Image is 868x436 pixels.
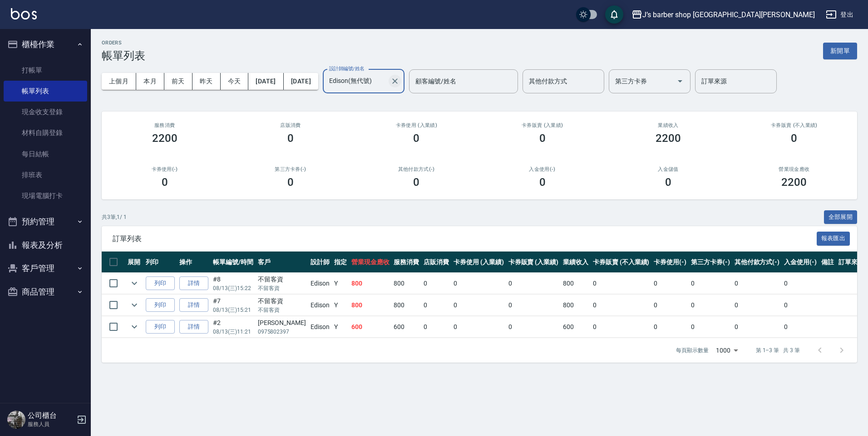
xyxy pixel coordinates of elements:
[506,295,561,316] td: 0
[365,166,469,172] h2: 其他付款方式(-)
[451,273,506,294] td: 0
[102,49,145,62] h3: 帳單列表
[332,273,349,294] td: Y
[256,252,308,273] th: 客戶
[7,411,25,429] img: Person
[389,75,401,87] button: Clear
[656,132,681,145] h3: 2200
[712,338,741,363] div: 1000
[391,295,421,316] td: 800
[4,60,87,81] a: 打帳單
[308,252,332,273] th: 設計師
[211,316,256,338] td: #2
[413,132,419,145] h3: 0
[822,6,857,23] button: 登出
[164,73,192,90] button: 前天
[561,252,591,273] th: 業績收入
[258,306,306,314] p: 不留客資
[332,316,349,338] td: Y
[28,411,74,420] h5: 公司櫃台
[349,273,392,294] td: 800
[605,5,623,24] button: save
[451,295,506,316] td: 0
[143,252,177,273] th: 列印
[391,316,421,338] td: 600
[113,122,217,128] h3: 服務消費
[421,273,451,294] td: 0
[490,122,594,128] h2: 卡券販賣 (入業績)
[11,8,37,19] img: Logo
[781,176,807,189] h3: 2200
[539,132,546,145] h3: 0
[616,122,720,128] h2: 業績收入
[113,166,217,172] h2: 卡券使用(-)
[591,295,651,316] td: 0
[689,273,732,294] td: 0
[365,122,469,128] h2: 卡券使用 (入業績)
[742,122,846,128] h2: 卡券販賣 (不入業績)
[4,102,87,122] a: 現金收支登錄
[732,316,782,338] td: 0
[4,233,87,257] button: 報表及分析
[192,73,221,90] button: 昨天
[651,316,689,338] td: 0
[211,295,256,316] td: #7
[308,295,332,316] td: Edison
[28,420,74,428] p: 服務人員
[506,316,561,338] td: 0
[742,166,846,172] h2: 營業現金應收
[146,298,175,312] button: 列印
[817,234,850,242] a: 報表匯出
[213,284,253,292] p: 08/13 (三) 15:22
[642,9,815,20] div: J’s barber shop [GEOGRAPHIC_DATA][PERSON_NAME]
[349,316,392,338] td: 600
[128,298,141,312] button: expand row
[4,122,87,143] a: 材料自購登錄
[451,252,506,273] th: 卡券使用 (入業績)
[258,318,306,328] div: [PERSON_NAME]
[102,40,145,46] h2: ORDERS
[4,144,87,165] a: 每日結帳
[332,295,349,316] td: Y
[616,166,720,172] h2: 入金儲值
[177,252,211,273] th: 操作
[213,328,253,336] p: 08/13 (三) 11:21
[689,295,732,316] td: 0
[561,295,591,316] td: 800
[823,46,857,55] a: 新開單
[732,273,782,294] td: 0
[179,320,208,334] a: 詳情
[258,275,306,284] div: 不留客資
[689,316,732,338] td: 0
[221,73,249,90] button: 今天
[113,234,817,243] span: 訂單列表
[4,33,87,56] button: 櫃檯作業
[284,73,318,90] button: [DATE]
[287,176,294,189] h3: 0
[213,306,253,314] p: 08/13 (三) 15:21
[146,320,175,334] button: 列印
[756,346,800,354] p: 第 1–3 筆 共 3 筆
[102,73,136,90] button: 上個月
[308,273,332,294] td: Edison
[4,81,87,102] a: 帳單列表
[308,316,332,338] td: Edison
[287,132,294,145] h3: 0
[591,273,651,294] td: 0
[651,295,689,316] td: 0
[125,252,143,273] th: 展開
[136,73,164,90] button: 本月
[102,213,127,221] p: 共 3 筆, 1 / 1
[238,122,342,128] h2: 店販消費
[162,176,168,189] h3: 0
[782,252,819,273] th: 入金使用(-)
[179,298,208,312] a: 詳情
[506,252,561,273] th: 卡券販賣 (入業績)
[4,257,87,280] button: 客戶管理
[782,316,819,338] td: 0
[490,166,594,172] h2: 入金使用(-)
[4,185,87,206] a: 現場電腦打卡
[591,316,651,338] td: 0
[238,166,342,172] h2: 第三方卡券(-)
[539,176,546,189] h3: 0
